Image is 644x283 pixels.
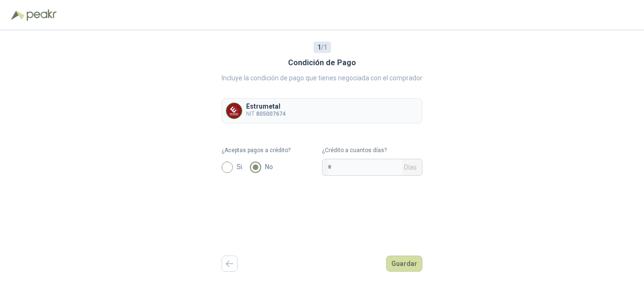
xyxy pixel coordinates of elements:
[246,103,286,110] p: Estrumetal
[222,146,322,155] label: ¿Aceptas pagos a crédito?
[317,42,327,52] span: / 1
[317,43,321,51] b: 1
[288,57,356,69] h3: Condición de Pago
[233,162,246,172] span: Si
[404,159,417,175] span: Días
[261,162,277,172] span: No
[26,9,57,21] img: Peakr
[386,256,422,272] button: Guardar
[256,111,286,117] b: 805007674
[226,103,242,119] img: Company Logo
[322,146,422,155] label: ¿Crédito a cuantos días?
[222,73,422,83] p: Incluye la condición de pago que tienes negociada con el comprador
[11,10,25,20] img: Logo
[246,110,286,119] p: NIT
